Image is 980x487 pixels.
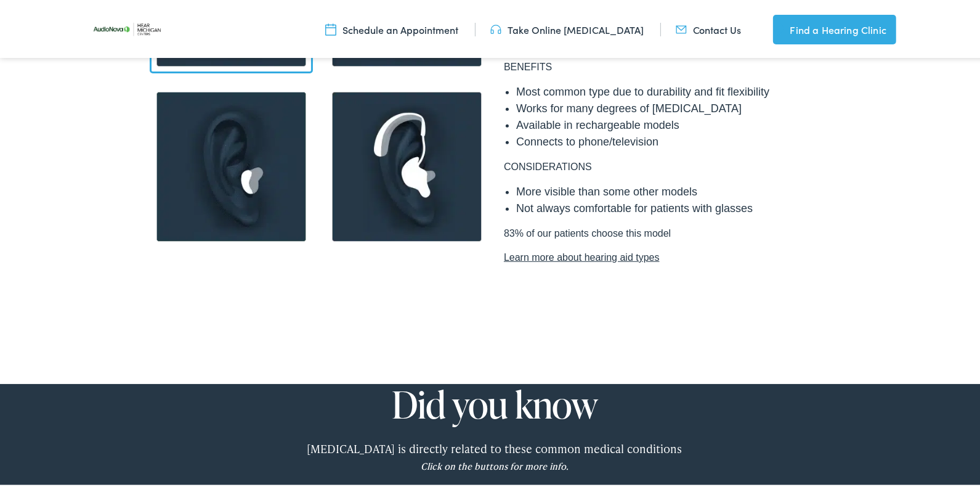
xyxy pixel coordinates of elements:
a: Schedule an Appointment [325,20,458,34]
li: Most common type due to durability and fit flexibility [516,81,836,98]
img: utility icon [676,20,687,34]
img: utility icon [490,20,501,34]
p: BENEFITS [504,57,836,72]
h2: Did you know [153,382,836,422]
li: Available in rechargeable models [516,115,836,131]
a: Take Online [MEDICAL_DATA] [490,20,644,34]
li: Works for many degrees of [MEDICAL_DATA] [516,98,836,115]
a: Learn more about hearing aid types [504,248,836,263]
a: Find a Hearing Clinic [773,12,896,42]
a: Contact Us [676,20,742,34]
img: utility icon [325,20,336,34]
p: [MEDICAL_DATA] is directly related to these common medical conditions [153,438,836,472]
li: Connects to phone/television [516,131,836,148]
li: Not always comfortable for patients with glasses [516,198,836,215]
p: CONSIDERATIONS [504,157,836,172]
li: More visible than some other models [516,181,836,198]
p: 83% of our patients choose this model [504,224,836,263]
em: Click on the buttons for more info. [421,457,569,470]
img: utility icon [773,20,784,35]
